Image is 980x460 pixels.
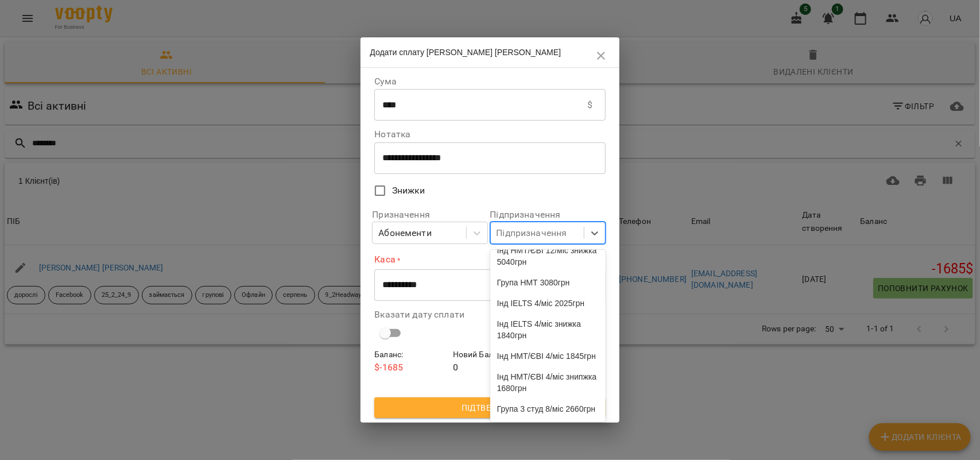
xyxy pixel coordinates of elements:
p: $ -1685 [374,361,448,374]
div: Інд НМТ/ЄВІ 4/міс 1845грн [490,346,606,366]
div: Абонементи [378,226,431,240]
label: Каса [374,253,605,266]
span: Додати сплату [PERSON_NAME] [PERSON_NAME] [370,48,561,57]
div: Інд IELTS 4/міс 2025грн [490,293,606,314]
div: 0 [451,346,529,377]
button: Підтвердити [374,397,605,418]
h6: Новий Баланс : [453,349,527,361]
div: Інд НМТ/ЄВІ 4/міс знипжка 1680грн [490,366,606,399]
div: Група 3 студ 8/міс 2660грн [490,399,606,419]
span: Знижки [392,184,425,198]
p: $ [587,98,592,112]
label: Сума [374,77,605,86]
label: Вказати дату сплати [374,310,605,319]
h6: Баланс : [374,349,448,361]
div: Група 3 студ 8/міс знижка 2420грн [490,419,606,451]
span: Підтвердити [384,401,596,415]
label: Нотатка [374,130,605,139]
label: Підпризначення [490,210,606,219]
label: Призначення [372,210,487,219]
div: Інд НМТ/ЄВІ 12/міс знижка 5040грн [490,240,606,272]
div: Інд IELTS 4/міс знижка 1840грн [490,314,606,346]
div: Підпризначення [497,226,567,240]
div: Група НМТ 3080грн [490,272,606,293]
